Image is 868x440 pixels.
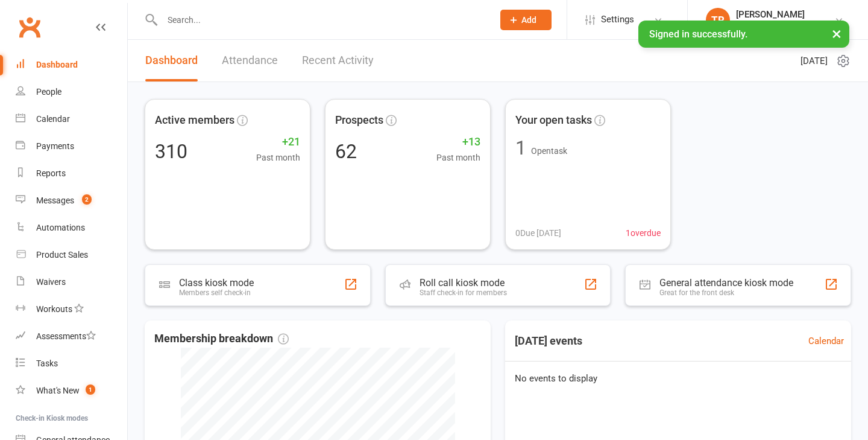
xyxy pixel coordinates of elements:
a: Recent Activity [302,40,374,81]
span: [DATE] [800,54,828,68]
span: Open task [531,146,567,156]
a: Dashboard [145,40,198,81]
div: 62 [335,142,357,161]
a: Tasks [16,350,127,377]
a: Reports [16,160,127,187]
div: Tasks [36,359,58,368]
span: 1 overdue [626,226,661,240]
div: Automations [36,223,85,232]
a: Product Sales [16,241,127,269]
span: Prospects [335,112,383,129]
a: Automations [16,214,127,241]
a: Payments [16,133,127,160]
a: Workouts [16,296,127,323]
a: What's New1 [16,377,127,404]
div: 310 [155,142,187,161]
span: Your open tasks [515,112,592,129]
div: [PERSON_NAME] [736,9,805,20]
div: Workouts [36,304,72,314]
a: People [16,78,127,106]
div: Assessments [36,331,96,341]
span: Past month [256,151,300,164]
a: Calendar [808,334,844,348]
div: 1 [515,138,526,158]
div: Class kiosk mode [179,277,254,289]
span: Add [521,15,536,25]
span: Signed in successfully. [649,28,747,40]
div: General attendance kiosk mode [659,277,793,289]
div: Roll call kiosk mode [420,277,507,289]
a: Dashboard [16,51,127,78]
div: What's New [36,386,80,395]
span: Membership breakdown [154,330,289,348]
div: Great for the front desk [659,289,793,297]
span: Active members [155,112,234,129]
button: Add [500,10,552,30]
span: 1 [86,384,95,395]
div: Calendar [36,114,70,124]
span: Settings [601,6,634,33]
div: People [36,87,61,97]
div: Messages [36,196,74,205]
span: +13 [436,133,480,151]
a: Assessments [16,323,127,350]
div: Members self check-in [179,289,254,297]
div: No events to display [500,362,856,395]
span: Past month [436,151,480,164]
div: Reports [36,168,66,178]
a: Calendar [16,106,127,133]
div: Product Sales [36,250,88,260]
div: Waivers [36,277,66,287]
div: Lyf 24/7 [736,20,805,31]
span: 0 Due [DATE] [515,226,561,240]
div: Staff check-in for members [420,289,507,297]
a: Clubworx [14,12,45,42]
span: +21 [256,133,300,151]
div: Dashboard [36,60,78,69]
input: Search... [159,11,485,28]
a: Attendance [222,40,278,81]
div: TR [706,8,730,32]
a: Messages 2 [16,187,127,214]
span: 2 [82,194,92,205]
div: Payments [36,141,74,151]
h3: [DATE] events [505,330,592,352]
a: Waivers [16,269,127,296]
button: × [826,21,848,46]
